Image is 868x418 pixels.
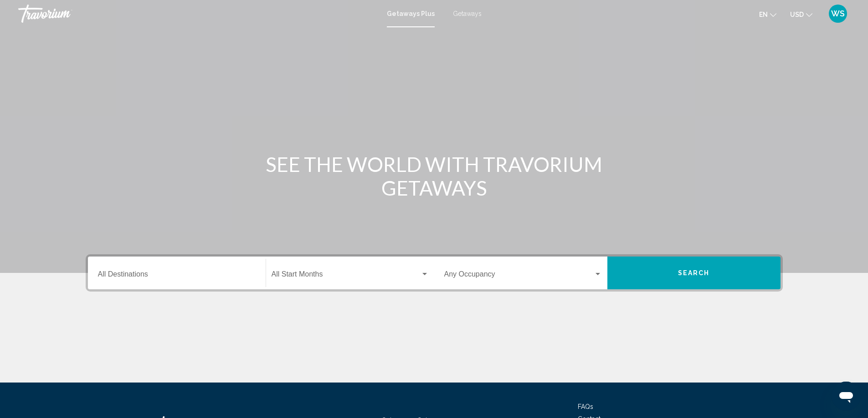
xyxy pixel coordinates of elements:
[263,152,605,200] h1: SEE THE WORLD WITH TRAVORIUM GETAWAYS
[790,8,812,21] button: Change currency
[607,257,781,289] button: Search
[387,10,435,17] a: Getaways Plus
[678,270,710,277] span: Search
[826,4,850,23] button: User Menu
[453,10,482,17] a: Getaways
[88,257,781,289] div: Search widget
[759,11,768,18] span: en
[790,11,804,18] span: USD
[18,5,378,23] a: Travorium
[578,403,593,410] a: FAQs
[759,8,776,21] button: Change language
[831,9,845,18] span: WS
[832,382,861,411] iframe: Botón para iniciar la ventana de mensajería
